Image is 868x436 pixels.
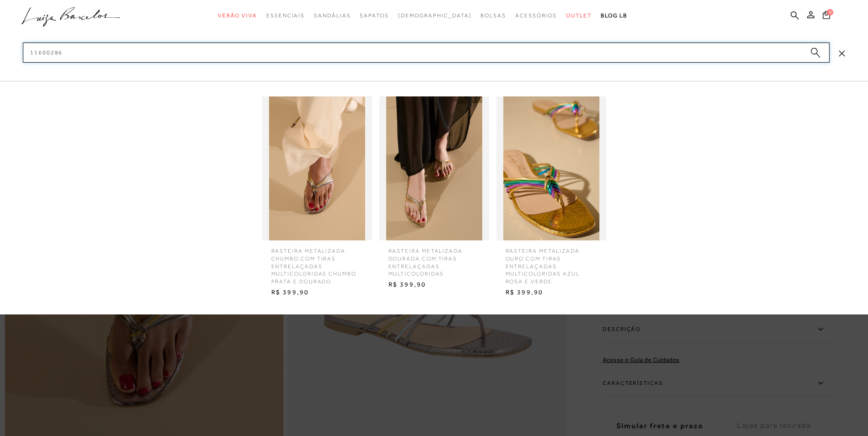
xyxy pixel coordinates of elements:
[266,7,305,24] a: categoryNavScreenReaderText
[496,96,606,240] img: RASTEIRA METALIZADA OURO COM TIRAS ENTRELAÇADAS MULTICOLORIDAS AZUL ROSA E VERDE
[314,7,350,24] a: categoryNavScreenReaderText
[601,7,627,24] a: BLOG LB
[398,7,472,24] a: noSubCategoriesText
[601,12,627,19] span: BLOG LB
[382,240,487,278] span: RASTEIRA METALIZADA DOURADA COM TIRAS ENTRELAÇADAS MULTICOLORIDAS
[398,12,472,19] span: [DEMOGRAPHIC_DATA]
[264,286,370,299] span: R$ 399,90
[23,43,830,63] input: Buscar.
[382,278,487,292] span: R$ 399,90
[827,9,833,16] span: 0
[260,96,374,299] a: RASTEIRA METALIZADA CHUMBO COM TIRAS ENTRELAÇADAS MULTICOLORIDAS CHUMBO PRATA E DOURADO RASTEIRA ...
[360,7,388,24] a: categoryNavScreenReaderText
[566,7,592,24] a: categoryNavScreenReaderText
[379,96,489,240] img: RASTEIRA METALIZADA DOURADA COM TIRAS ENTRELAÇADAS MULTICOLORIDAS
[480,12,506,19] span: Bolsas
[499,286,604,299] span: R$ 399,90
[515,7,557,24] a: categoryNavScreenReaderText
[820,10,833,22] button: 0
[262,96,372,240] img: RASTEIRA METALIZADA CHUMBO COM TIRAS ENTRELAÇADAS MULTICOLORIDAS CHUMBO PRATA E DOURADO
[499,240,604,286] span: RASTEIRA METALIZADA OURO COM TIRAS ENTRELAÇADAS MULTICOLORIDAS AZUL ROSA E VERDE
[515,12,557,19] span: Acessórios
[377,96,491,292] a: RASTEIRA METALIZADA DOURADA COM TIRAS ENTRELAÇADAS MULTICOLORIDAS RASTEIRA METALIZADA DOURADA COM...
[218,12,257,19] span: Verão Viva
[264,240,370,286] span: RASTEIRA METALIZADA CHUMBO COM TIRAS ENTRELAÇADAS MULTICOLORIDAS CHUMBO PRATA E DOURADO
[218,7,257,24] a: categoryNavScreenReaderText
[566,12,592,19] span: Outlet
[314,12,350,19] span: Sandálias
[480,7,506,24] a: categoryNavScreenReaderText
[360,12,388,19] span: Sapatos
[494,96,609,299] a: RASTEIRA METALIZADA OURO COM TIRAS ENTRELAÇADAS MULTICOLORIDAS AZUL ROSA E VERDE RASTEIRA METALIZ...
[266,12,305,19] span: Essenciais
